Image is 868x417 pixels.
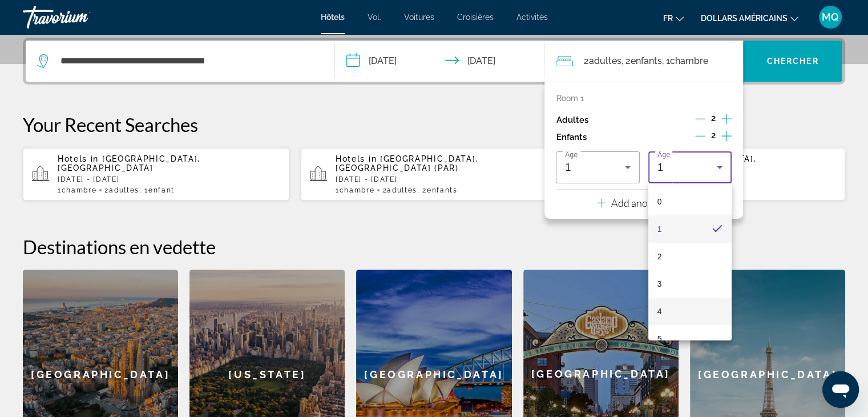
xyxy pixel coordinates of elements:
[657,279,662,288] font: 3
[657,307,662,316] font: 4
[648,298,732,325] mat-option: 4 ans
[657,197,662,206] font: 0
[648,270,732,298] mat-option: 3 ans
[648,325,732,352] mat-option: 5 ans
[648,215,732,243] mat-option: 1 an
[648,243,732,270] mat-option: 2 ans
[648,188,732,215] mat-option: 0 ans
[657,224,662,234] font: 1
[657,334,662,343] font: 5
[822,371,859,408] iframe: Bouton pour ouvrir le berichtenvenster
[657,252,662,261] font: 2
